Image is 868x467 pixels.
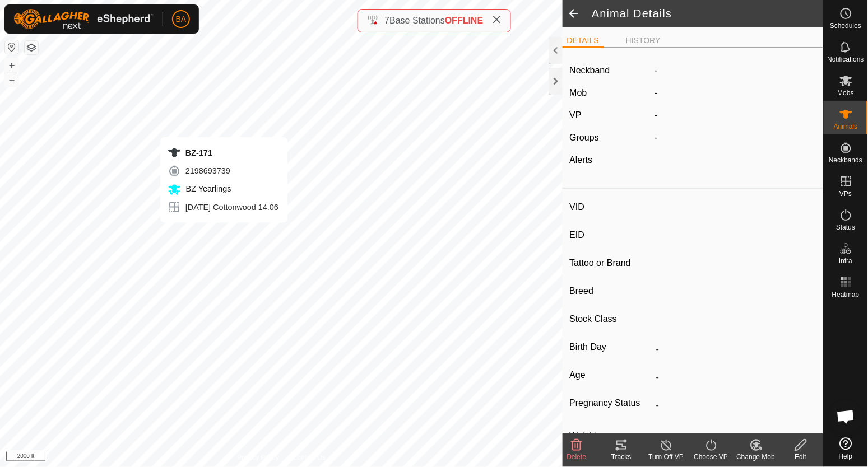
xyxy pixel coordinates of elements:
div: Open chat [829,400,863,433]
span: OFFLINE [445,16,483,25]
label: Age [570,368,652,382]
span: BA [176,13,187,25]
label: Neckband [570,64,610,77]
span: Neckbands [829,157,862,164]
label: Alerts [570,155,593,165]
label: Breed [570,284,652,298]
span: Schedules [830,22,861,29]
span: - [655,88,658,97]
label: Groups [570,133,599,142]
button: Reset Map [5,40,18,54]
span: Help [839,453,853,460]
span: Notifications [828,56,864,63]
span: Infra [839,258,852,264]
label: - [655,64,658,77]
div: Change Mob [734,452,778,462]
span: Base Stations [389,16,445,25]
label: VID [570,200,652,214]
span: Delete [567,453,587,461]
app-display-virtual-paddock-transition: - [655,110,658,120]
label: Pregnancy Status [570,396,652,410]
span: VPs [839,190,852,197]
span: Status [836,224,855,231]
div: BZ-171 [168,146,278,160]
div: [DATE] Cottonwood 14.06 [168,200,278,214]
li: DETAILS [563,35,604,48]
span: Animals [834,123,858,130]
h2: Animal Details [592,7,823,20]
button: Map Layers [25,41,38,54]
span: 7 [384,16,389,25]
a: Contact Us [293,452,326,463]
div: - [651,131,820,144]
button: + [5,59,18,72]
button: – [5,73,18,87]
span: Mobs [838,90,854,96]
a: Privacy Policy [237,452,279,463]
label: Birth Day [570,340,652,354]
span: BZ Yearlings [183,184,231,193]
div: Turn Off VP [644,452,689,462]
label: EID [570,228,652,242]
div: Choose VP [689,452,734,462]
img: Gallagher Logo [13,9,154,29]
label: Weight [570,424,652,447]
label: Tattoo or Brand [570,256,652,270]
li: HISTORY [622,35,666,46]
label: Stock Class [570,312,652,326]
div: Tracks [599,452,644,462]
span: Heatmap [832,291,860,298]
div: 2198693739 [168,164,278,178]
div: Edit [778,452,823,462]
a: Help [824,433,868,464]
label: VP [570,110,582,120]
label: Mob [570,88,587,97]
